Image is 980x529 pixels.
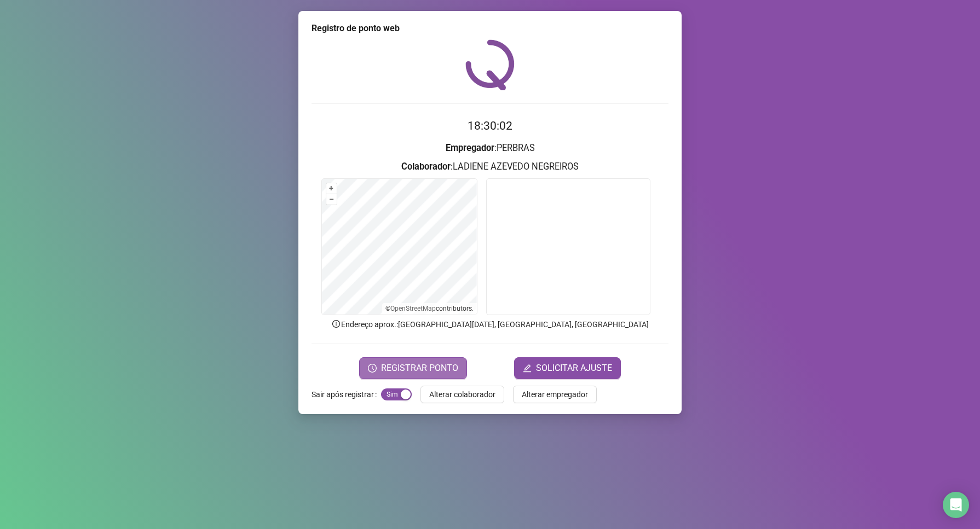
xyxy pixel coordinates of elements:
[943,492,969,518] div: Open Intercom Messenger
[522,388,588,400] span: Alterar empregador
[312,141,668,155] h3: : PERBRAS
[514,357,621,379] button: editSOLICITAR AJUSTE
[446,143,494,153] strong: Empregador
[326,183,337,194] button: +
[312,22,668,35] div: Registro de ponto web
[420,386,504,403] button: Alterar colaborador
[312,160,668,174] h3: : LADIENE AZEVEDO NEGREIROS
[429,388,495,400] span: Alterar colaborador
[312,386,381,403] label: Sair após registrar
[326,194,337,205] button: –
[312,318,668,330] p: Endereço aprox. : [GEOGRAPHIC_DATA][DATE], [GEOGRAPHIC_DATA], [GEOGRAPHIC_DATA]
[401,161,451,172] strong: Colaborador
[513,386,597,403] button: Alterar empregador
[465,39,515,90] img: QRPoint
[536,362,612,375] span: SOLICITAR AJUSTE
[390,305,436,312] a: OpenStreetMap
[331,319,341,329] span: info-circle
[523,364,532,373] span: edit
[368,364,377,373] span: clock-circle
[359,357,467,379] button: REGISTRAR PONTO
[385,305,474,312] li: © contributors.
[381,362,458,375] span: REGISTRAR PONTO
[468,119,512,132] time: 18:30:02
